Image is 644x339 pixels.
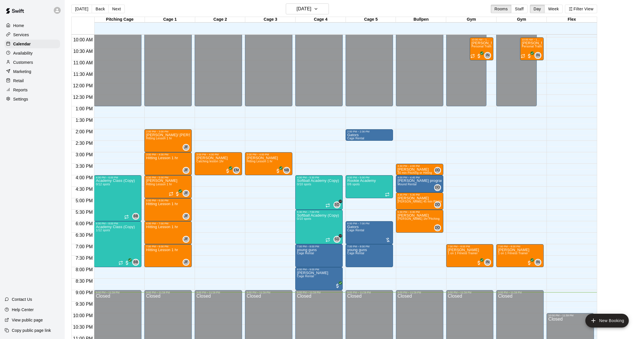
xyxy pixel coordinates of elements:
div: 3:30 PM – 4:00 PM: Henry [396,164,443,175]
div: Isaiah Nelson [534,259,541,266]
span: 0/10 spots filled [297,183,311,186]
span: 12:30 PM [72,95,94,100]
span: JF [184,190,188,196]
span: Recurring event [169,192,173,196]
div: 4:00 PM – 4:45 PM [398,176,442,179]
span: All customers have paid [526,260,532,266]
span: Eddy Milian [235,167,240,174]
span: Nate Betances [285,167,290,174]
span: Recurring event [325,238,330,242]
div: 10:00 AM – 11:00 AM: Personal Training [470,37,493,60]
h6: [DATE] [297,5,311,13]
span: 1 on 1 Fitness Trainer [448,252,478,255]
span: JF [184,259,188,265]
div: Reports [5,86,60,94]
span: All customers have paid [225,168,231,174]
button: Week [545,5,563,13]
span: Darin Downs [436,201,441,208]
p: Help Center [12,307,34,313]
span: Joe Ferro [185,190,189,197]
span: BB [133,213,138,219]
div: 7:00 PM – 8:00 PM [347,245,391,248]
div: 4:00 PM – 5:00 PM [347,176,391,179]
span: All customers have paid [526,53,532,59]
div: 7:00 PM – 8:00 PM [498,245,542,248]
div: 9:00 PM – 11:59 PM [146,291,190,294]
div: 9:00 PM – 11:59 PM [297,291,341,294]
button: Filter View [565,5,597,13]
span: Joe Ferro [185,236,189,243]
button: Next [108,5,124,13]
div: Cage 1 [145,17,195,22]
span: 9:30 PM [74,302,94,307]
span: SD [334,202,339,208]
a: Customers [5,58,60,67]
a: Calendar [5,40,60,48]
span: DD [435,202,440,208]
div: Availability [5,49,60,57]
span: +2 [339,234,342,238]
span: Personal Training [522,45,546,48]
span: Cage Rental [347,137,364,140]
span: 7:00 PM [74,244,94,249]
a: Services [5,30,60,39]
span: JF [184,213,188,219]
span: IN [486,53,490,58]
div: Bucket Bucket [132,213,139,220]
span: Isaiah Nelson [537,259,541,266]
span: 5:30 PM [74,210,94,215]
div: 6:00 PM – 7:00 PM [347,222,391,225]
span: IN [536,53,540,58]
div: 7:00 PM – 8:00 PM [146,245,190,248]
div: 7:00 PM – 8:00 PM: Hitting Lesson 1 hr [144,244,192,267]
button: Back [92,5,109,13]
div: 5:30 PM – 6:30 PM [398,211,442,213]
div: Joe Ferro [183,167,189,174]
div: 3:00 PM – 4:00 PM: Catching lesson 1hr [195,152,242,175]
span: Recurring event [521,54,525,58]
span: 3:00 PM [74,152,94,157]
span: Joe Ferro [185,144,189,151]
span: Cage Rental [347,229,364,232]
span: 6:00 PM [74,221,94,226]
span: 2:30 PM [74,141,94,146]
span: 0/10 spots filled [297,217,311,220]
span: Recurring event [124,215,129,219]
span: NB [284,167,289,173]
span: Mound Rental [398,183,417,186]
div: Darin Downs [434,224,441,231]
div: 4:00 PM – 5:00 PM: Hitting Lesson 1 hr [144,175,192,198]
div: Eddy Milian [233,167,240,174]
span: 8:30 PM [74,279,94,284]
span: DD [435,185,440,190]
p: Home [13,23,24,28]
span: Hitting Lesson 1 hr [146,137,172,140]
span: [PERSON_NAME] 45 min Pitching [398,200,444,203]
span: 10:30 AM [72,49,94,54]
span: All customers have paid [124,260,130,266]
span: Cage Rental [347,252,364,255]
span: Recurring event [470,54,475,58]
div: 4:45 PM – 5:30 PM [398,193,442,196]
span: 11:30 AM [72,72,94,77]
span: 0/6 spots filled [347,183,360,186]
span: 11:00 AM [72,60,94,65]
span: 5:00 PM [74,198,94,203]
div: 8:00 PM – 9:00 PM [297,268,341,271]
div: 9:00 PM – 11:59 PM [196,291,240,294]
p: Retail [13,78,24,84]
div: Home [5,21,60,30]
div: 7:00 PM – 8:00 PM [448,245,492,248]
span: 1/12 spots filled [96,229,110,232]
span: Bucket Bucket [135,259,139,266]
button: Rooms [491,5,511,13]
div: 10:00 AM – 11:00 AM [522,38,542,41]
div: Cage 4 [296,17,346,22]
div: Joe Ferro [183,190,189,197]
div: Joe Ferro [183,236,189,243]
div: 6:00 PM – 8:00 PM: Academy Class (Copy) [94,221,141,267]
button: [DATE] [71,5,92,13]
a: Settings [5,95,60,103]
